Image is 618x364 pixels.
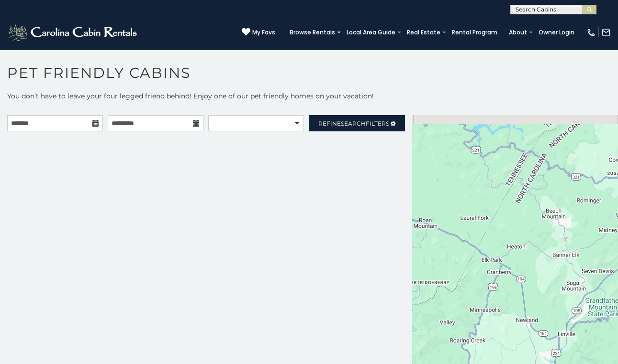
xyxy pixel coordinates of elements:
span: Refine Filters [318,120,389,127]
a: Browse Rentals [285,26,340,39]
a: Local Area Guide [342,26,400,39]
a: Rental Program [447,26,502,39]
a: About [504,26,532,39]
a: My Favs [242,28,275,37]
img: White-1-2.png [7,23,140,42]
a: Owner Login [534,26,579,39]
span: Search [341,120,366,127]
span: My Favs [252,28,275,37]
a: RefineSearchFilters [309,115,405,131]
img: phone-regular-white.png [586,28,596,37]
img: mail-regular-white.png [601,28,611,37]
a: Real Estate [402,26,445,39]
